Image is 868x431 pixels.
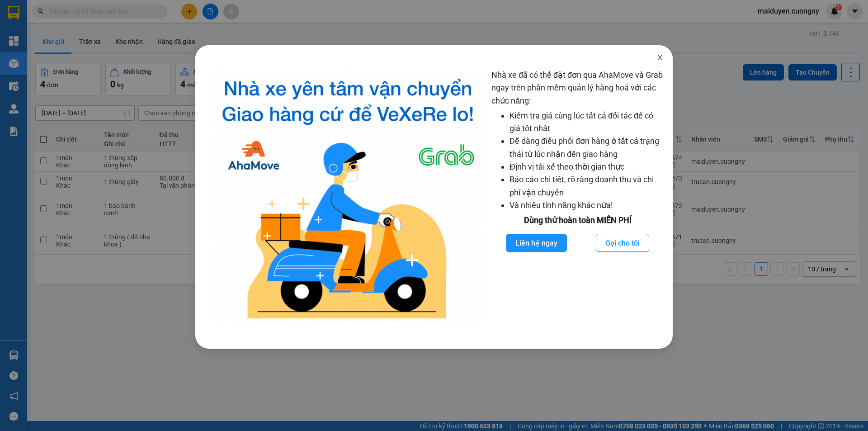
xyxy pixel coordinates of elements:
span: close [656,54,664,61]
span: Gọi cho tôi [605,237,640,249]
button: Close [647,45,673,71]
li: Và nhiều tính năng khác nữa! [509,199,664,212]
li: Định vị tài xế theo thời gian thực [509,161,664,173]
li: Kiểm tra giá cùng lúc tất cả đối tác để có giá tốt nhất [509,109,664,135]
button: Gọi cho tôi [596,234,649,252]
span: Liên hệ ngay [515,237,557,249]
div: Nhà xe đã có thể đặt đơn qua AhaMove và Grab ngay trên phần mềm quản lý hàng hoá với các chức năng: [491,69,664,326]
div: Dùng thử hoàn toàn MIỄN PHÍ [491,214,664,227]
li: Báo cáo chi tiết, rõ ràng doanh thu và chi phí vận chuyển [509,173,664,199]
li: Dễ dàng điều phối đơn hàng ở tất cả trạng thái từ lúc nhận đến giao hàng [509,135,664,161]
button: Liên hệ ngay [506,234,567,252]
img: logo [212,69,484,326]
